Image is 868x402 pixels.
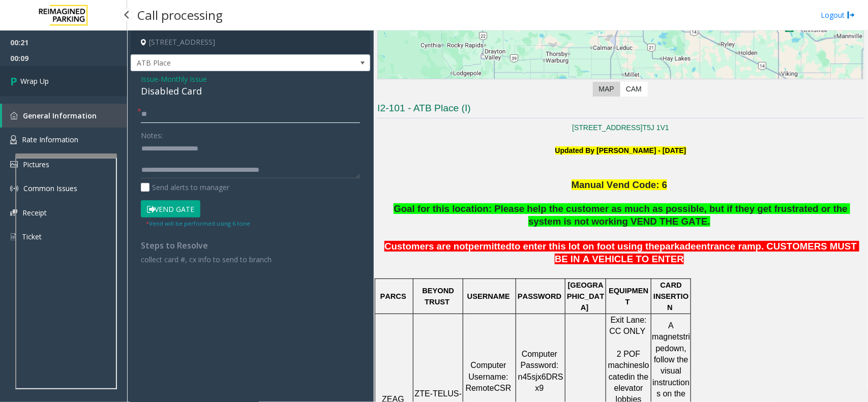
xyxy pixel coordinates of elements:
[567,281,604,312] span: [GEOGRAPHIC_DATA]
[158,74,207,84] span: -
[141,241,360,251] h4: Steps to Resolve
[394,203,850,227] span: Goal for this location: Please help the customer as much as possible, but if they get frustrated ...
[10,112,18,119] img: 'icon'
[609,361,649,381] span: located
[821,10,855,20] a: Logout
[20,76,49,86] span: Wrap Up
[572,123,642,132] a: [STREET_ADDRESS]
[377,102,864,118] h3: I2-101 - ATB Place (I)
[608,350,643,369] span: 2 POF machines
[131,30,370,54] h4: [STREET_ADDRESS]
[555,241,859,264] span: entrance ramp. CUSTOMERS MUST BE IN A VEHICLE TO ENTER
[384,241,468,252] span: Customers are not
[521,361,559,369] span: Password:
[610,316,649,335] span: Exit Lane: CC ONLY
[2,104,127,128] a: General Information
[656,332,691,352] span: stripe
[141,127,163,141] label: Notes:
[10,184,18,193] img: 'icon'
[620,82,648,97] label: CAM
[470,361,506,369] span: Computer
[161,74,207,84] span: Monthly Issue
[466,384,512,392] span: RemoteCSR
[10,161,18,168] img: 'icon'
[518,373,563,392] span: n45sjx6DRSx9
[146,220,250,227] small: Vend will be performed using 6 tone
[468,241,512,252] span: permitted
[653,281,689,312] span: CARD INSERTION
[131,55,322,71] span: ATB Place
[10,232,17,241] img: 'icon'
[380,292,406,300] span: PARCS
[132,3,228,27] h3: Call processing
[847,10,855,20] img: logout
[660,241,696,252] span: parkade
[593,82,620,97] label: Map
[467,292,510,300] span: USERNAME
[518,292,561,300] span: PASSWORD
[22,135,78,144] span: Rate Information
[141,200,200,218] button: Vend Gate
[141,254,360,265] p: collect card #, cx info to send to branch
[643,123,669,132] a: T5J 1V1
[512,241,660,252] span: to enter this lot on foot using the
[10,209,17,216] img: 'icon'
[468,373,508,381] span: Username:
[522,350,557,358] span: Computer
[572,179,668,190] span: Manual Vend Code: 6
[141,182,229,193] label: Send alerts to manager
[555,146,686,154] b: Updated By [PERSON_NAME] - [DATE]
[141,84,360,98] div: Disabled Card
[609,287,648,306] span: EQUIPMENT
[10,135,17,144] img: 'icon'
[422,287,456,306] span: BEYOND TRUST
[141,74,158,84] span: Issue
[23,111,97,120] span: General Information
